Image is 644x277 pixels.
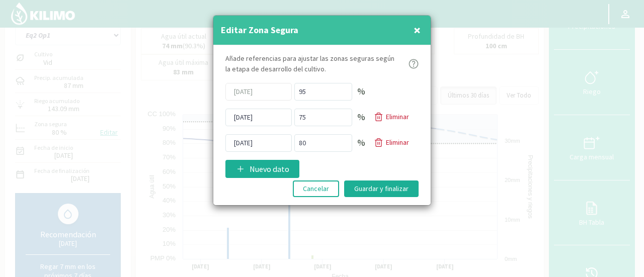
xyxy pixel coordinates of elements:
[221,23,298,37] h4: Editar Zona Segura
[225,109,292,126] input: dd/mm/yyyy
[386,112,409,122] p: Eliminar
[294,134,352,152] input: Porcentaje
[357,110,365,124] p: %
[370,111,413,123] button: Eliminar
[225,83,292,101] input: dd/mm/yyyy
[225,160,299,178] button: Nuevo dato
[370,137,413,148] button: Eliminar
[357,84,365,99] p: %
[357,136,365,150] p: %
[386,137,409,148] p: Eliminar
[225,53,399,75] p: Añade referencias para ajustar las zonas seguras según la etapa de desarrollo del cultivo.
[250,163,289,175] p: Nuevo dato
[411,20,423,40] button: Close
[344,180,419,197] button: Guardar y finalizar
[293,180,339,197] button: Cancelar
[294,109,352,126] input: Porcentaje
[294,83,352,101] input: Porcentaje
[414,22,421,38] span: ×
[225,134,292,152] input: dd/mm/yyyy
